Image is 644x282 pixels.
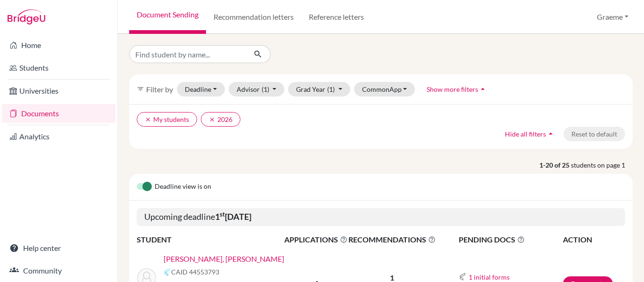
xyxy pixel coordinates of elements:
[593,8,633,26] button: Graeme
[2,239,116,258] a: Help center
[327,85,335,93] span: (1)
[155,181,211,193] span: Deadline view is on
[8,9,45,24] img: Bridge-U
[2,104,116,123] a: Documents
[146,85,173,94] span: Filter by
[478,84,487,94] i: arrow_drop_up
[164,253,284,265] a: [PERSON_NAME], [PERSON_NAME]
[220,210,225,218] sup: st
[137,234,284,246] th: STUDENT
[164,268,171,276] img: Common App logo
[546,129,555,138] i: arrow_drop_up
[209,116,215,123] i: clear
[2,261,116,280] a: Community
[2,127,116,146] a: Analytics
[459,273,466,281] img: Common App logo
[145,116,151,123] i: clear
[2,81,116,100] a: Universities
[539,160,571,170] strong: 1-20 of 25
[354,82,415,97] button: CommonApp
[229,82,285,97] button: Advisor(1)
[563,127,625,141] button: Reset to default
[419,82,495,97] button: Show more filtersarrow_drop_up
[2,58,116,77] a: Students
[177,82,225,97] button: Deadline
[497,127,563,141] button: Hide all filtersarrow_drop_up
[262,85,269,93] span: (1)
[348,234,436,245] span: RECOMMENDATIONS
[137,112,197,127] button: clearMy students
[505,130,546,138] span: Hide all filters
[288,82,350,97] button: Grad Year(1)
[427,85,478,93] span: Show more filters
[215,211,251,222] b: 1 [DATE]
[571,160,633,170] span: students on page 1
[284,234,347,245] span: APPLICATIONS
[459,234,562,245] span: PENDING DOCS
[562,234,625,246] th: ACTION
[137,85,144,93] i: filter_list
[137,208,625,226] h5: Upcoming deadline
[129,45,246,63] input: Find student by name...
[171,267,219,277] span: CAID 44553793
[2,36,116,55] a: Home
[201,112,240,127] button: clear2026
